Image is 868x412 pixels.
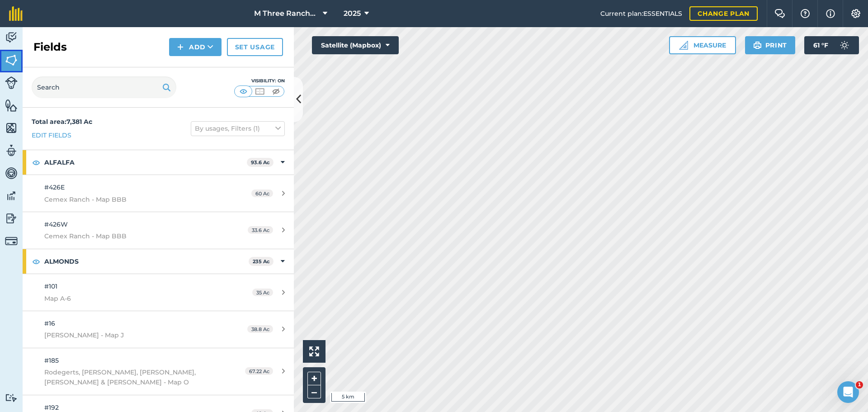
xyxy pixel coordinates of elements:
[44,330,214,340] span: [PERSON_NAME] - Map J
[837,381,859,403] iframe: Intercom live chat
[44,220,68,228] span: #426W
[600,9,682,19] span: Current plan : ESSENTIALS
[669,36,736,54] button: Measure
[5,235,18,247] img: svg+xml;base64,PD94bWwgdmVyc2lvbj0iMS4wIiBlbmNvZGluZz0idXRmLTgiPz4KPCEtLSBHZW5lcmF0b3I6IEFkb2JlIE...
[32,256,40,267] img: svg+xml;base64,PHN2ZyB4bWxucz0iaHR0cDovL3d3dy53My5vcmcvMjAwMC9zdmciIHdpZHRoPSIxOCIgaGVpZ2h0PSIyNC...
[5,53,18,67] img: svg+xml;base64,PHN2ZyB4bWxucz0iaHR0cDovL3d3dy53My5vcmcvMjAwMC9zdmciIHdpZHRoPSI1NiIgaGVpZ2h0PSI2MC...
[804,36,859,54] button: 61 °F
[251,159,270,166] strong: 93.6 Ac
[23,249,294,274] div: ALMONDS235 Ac
[44,356,59,365] span: #185
[23,212,294,249] a: #426WCemex Ranch - Map BBB33.6 Ac
[248,226,273,234] span: 33.6 Ac
[32,76,176,98] input: Search
[344,8,361,19] span: 2025
[23,150,294,175] div: ALFALFA93.6 Ac
[44,403,59,412] span: #192
[5,166,18,180] img: svg+xml;base64,PD94bWwgdmVyc2lvbj0iMS4wIiBlbmNvZGluZz0idXRmLTgiPz4KPCEtLSBHZW5lcmF0b3I6IEFkb2JlIE...
[44,150,247,175] strong: ALFALFA
[44,367,214,388] span: Rodegerts, [PERSON_NAME], [PERSON_NAME], [PERSON_NAME] & [PERSON_NAME] - Map O
[191,121,285,136] button: By usages, Filters (1)
[5,144,18,157] img: svg+xml;base64,PD94bWwgdmVyc2lvbj0iMS4wIiBlbmNvZGluZz0idXRmLTgiPz4KPCEtLSBHZW5lcmF0b3I6IEFkb2JlIE...
[800,9,811,18] img: A question mark icon
[774,9,785,18] img: Two speech bubbles overlapping with the left bubble in the forefront
[32,157,40,168] img: svg+xml;base64,PHN2ZyB4bWxucz0iaHR0cDovL3d3dy53My5vcmcvMjAwMC9zdmciIHdpZHRoPSIxOCIgaGVpZ2h0PSIyNC...
[826,8,835,19] img: svg+xml;base64,PHN2ZyB4bWxucz0iaHR0cDovL3d3dy53My5vcmcvMjAwMC9zdmciIHdpZHRoPSIxNyIgaGVpZ2h0PSIxNy...
[32,118,92,126] strong: Total area : 7,381 Ac
[5,189,18,203] img: svg+xml;base64,PD94bWwgdmVyc2lvbj0iMS4wIiBlbmNvZGluZz0idXRmLTgiPz4KPCEtLSBHZW5lcmF0b3I6IEFkb2JlIE...
[227,38,283,56] a: Set usage
[745,36,796,54] button: Print
[5,121,18,135] img: svg+xml;base64,PHN2ZyB4bWxucz0iaHR0cDovL3d3dy53My5vcmcvMjAwMC9zdmciIHdpZHRoPSI1NiIgaGVpZ2h0PSI2MC...
[23,311,294,348] a: #16[PERSON_NAME] - Map J38.8 Ac
[44,194,214,204] span: Cemex Ranch - Map BBB
[234,77,285,85] div: Visibility: On
[23,348,294,395] a: #185Rodegerts, [PERSON_NAME], [PERSON_NAME], [PERSON_NAME] & [PERSON_NAME] - Map O67.22 Ac
[251,189,273,197] span: 60 Ac
[33,40,67,54] h2: Fields
[5,31,18,44] img: svg+xml;base64,PD94bWwgdmVyc2lvbj0iMS4wIiBlbmNvZGluZz0idXRmLTgiPz4KPCEtLSBHZW5lcmF0b3I6IEFkb2JlIE...
[307,385,321,398] button: –
[856,381,863,388] span: 1
[44,294,214,303] span: Map A-6
[44,282,57,290] span: #101
[162,82,171,93] img: svg+xml;base64,PHN2ZyB4bWxucz0iaHR0cDovL3d3dy53My5vcmcvMjAwMC9zdmciIHdpZHRoPSIxOSIgaGVpZ2h0PSIyNC...
[23,274,294,311] a: #101Map A-635 Ac
[238,87,249,96] img: svg+xml;base64,PHN2ZyB4bWxucz0iaHR0cDovL3d3dy53My5vcmcvMjAwMC9zdmciIHdpZHRoPSI1MCIgaGVpZ2h0PSI0MC...
[850,9,861,18] img: A cog icon
[169,38,222,56] button: Add
[254,8,319,19] span: M Three Ranches LLC
[32,130,71,140] a: Edit fields
[309,346,319,356] img: Four arrows, one pointing top left, one top right, one bottom right and the last bottom left
[679,41,688,50] img: Ruler icon
[835,36,854,54] img: svg+xml;base64,PD94bWwgdmVyc2lvbj0iMS4wIiBlbmNvZGluZz0idXRmLTgiPz4KPCEtLSBHZW5lcmF0b3I6IEFkb2JlIE...
[253,258,270,265] strong: 235 Ac
[5,393,18,402] img: svg+xml;base64,PD94bWwgdmVyc2lvbj0iMS4wIiBlbmNvZGluZz0idXRmLTgiPz4KPCEtLSBHZW5lcmF0b3I6IEFkb2JlIE...
[254,87,265,96] img: svg+xml;base64,PHN2ZyB4bWxucz0iaHR0cDovL3d3dy53My5vcmcvMjAwMC9zdmciIHdpZHRoPSI1MCIgaGVpZ2h0PSI0MC...
[23,175,294,212] a: #426ECemex Ranch - Map BBB60 Ac
[753,40,762,51] img: svg+xml;base64,PHN2ZyB4bWxucz0iaHR0cDovL3d3dy53My5vcmcvMjAwMC9zdmciIHdpZHRoPSIxOSIgaGVpZ2h0PSIyNC...
[5,212,18,225] img: svg+xml;base64,PD94bWwgdmVyc2lvbj0iMS4wIiBlbmNvZGluZz0idXRmLTgiPz4KPCEtLSBHZW5lcmF0b3I6IEFkb2JlIE...
[44,319,55,327] span: #16
[177,42,184,52] img: svg+xml;base64,PHN2ZyB4bWxucz0iaHR0cDovL3d3dy53My5vcmcvMjAwMC9zdmciIHdpZHRoPSIxNCIgaGVpZ2h0PSIyNC...
[9,6,23,21] img: fieldmargin Logo
[312,36,399,54] button: Satellite (Mapbox)
[689,6,758,21] a: Change plan
[245,367,273,375] span: 67.22 Ac
[5,76,18,89] img: svg+xml;base64,PD94bWwgdmVyc2lvbj0iMS4wIiBlbmNvZGluZz0idXRmLTgiPz4KPCEtLSBHZW5lcmF0b3I6IEFkb2JlIE...
[307,372,321,385] button: +
[44,231,214,241] span: Cemex Ranch - Map BBB
[252,289,273,296] span: 35 Ac
[44,183,65,191] span: #426E
[5,99,18,112] img: svg+xml;base64,PHN2ZyB4bWxucz0iaHR0cDovL3d3dy53My5vcmcvMjAwMC9zdmciIHdpZHRoPSI1NiIgaGVpZ2h0PSI2MC...
[44,249,249,274] strong: ALMONDS
[270,87,282,96] img: svg+xml;base64,PHN2ZyB4bWxucz0iaHR0cDovL3d3dy53My5vcmcvMjAwMC9zdmciIHdpZHRoPSI1MCIgaGVpZ2h0PSI0MC...
[813,36,828,54] span: 61 ° F
[247,325,273,333] span: 38.8 Ac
